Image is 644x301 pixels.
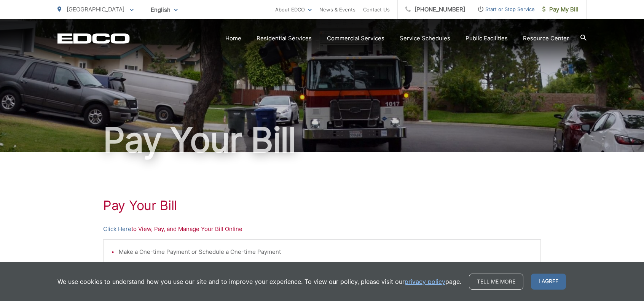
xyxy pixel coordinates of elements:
h1: Pay Your Bill [57,121,587,159]
span: I agree [531,274,566,290]
h1: Pay Your Bill [103,198,541,213]
a: privacy policy [405,277,445,286]
a: Resource Center [523,34,569,43]
li: Make a One-time Payment or Schedule a One-time Payment [119,247,533,256]
a: Tell me more [469,274,523,290]
a: News & Events [319,5,355,14]
a: Commercial Services [327,34,384,43]
span: Pay My Bill [542,5,579,14]
span: English [145,3,183,16]
a: About EDCO [275,5,312,14]
a: Home [225,34,241,43]
a: EDCD logo. Return to the homepage. [57,33,130,44]
span: [GEOGRAPHIC_DATA] [67,6,124,13]
a: Public Facilities [465,34,508,43]
a: Contact Us [363,5,390,14]
p: We use cookies to understand how you use our site and to improve your experience. To view our pol... [57,277,461,286]
a: Service Schedules [400,34,450,43]
a: Residential Services [257,34,312,43]
a: Click Here [103,225,131,234]
p: to View, Pay, and Manage Your Bill Online [103,225,541,234]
